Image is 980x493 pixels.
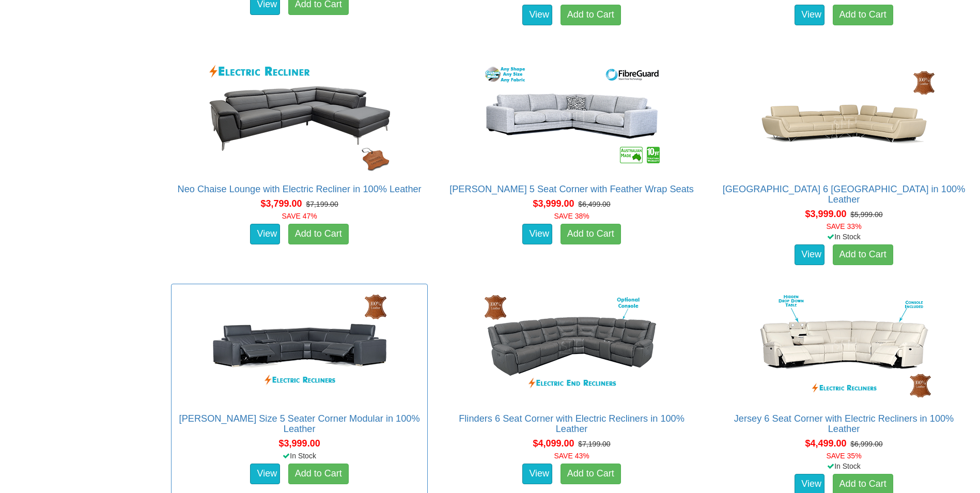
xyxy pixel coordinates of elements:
[578,200,610,208] del: $6,499.00
[207,289,393,403] img: Valencia King Size 5 Seater Corner Modular in 100% Leather
[713,461,974,471] div: In Stock
[288,464,349,484] a: Add to Cart
[850,440,882,448] del: $6,999.00
[795,5,825,25] a: View
[833,244,893,265] a: Add to Cart
[561,224,621,244] a: Add to Cart
[561,5,621,25] a: Add to Cart
[449,184,694,194] a: [PERSON_NAME] 5 Seat Corner with Feather Wrap Seats
[554,212,589,220] font: SAVE 38%
[795,244,825,265] a: View
[178,184,422,194] a: Neo Chaise Lounge with Electric Recliner in 100% Leather
[734,413,954,434] a: Jersey 6 Seat Corner with Electric Recliners in 100% Leather
[751,60,937,174] img: Palm Beach 6 Seat Corner Lounge in 100% Leather
[561,464,621,484] a: Add to Cart
[279,438,320,449] span: $3,999.00
[522,5,552,25] a: View
[533,198,574,209] span: $3,999.00
[306,200,338,208] del: $7,199.00
[250,224,280,244] a: View
[522,224,552,244] a: View
[261,198,302,209] span: $3,799.00
[282,212,317,220] font: SAVE 47%
[522,464,552,484] a: View
[459,413,685,434] a: Flinders 6 Seat Corner with Electric Recliners in 100% Leather
[805,209,846,219] span: $3,999.00
[479,60,665,174] img: Erika 5 Seat Corner with Feather Wrap Seats
[169,451,430,461] div: In Stock
[578,440,610,448] del: $7,199.00
[751,289,937,403] img: Jersey 6 Seat Corner with Electric Recliners in 100% Leather
[833,5,893,25] a: Add to Cart
[179,413,420,434] a: [PERSON_NAME] Size 5 Seater Corner Modular in 100% Leather
[207,60,393,174] img: Neo Chaise Lounge with Electric Recliner in 100% Leather
[826,222,861,230] font: SAVE 33%
[713,232,974,242] div: In Stock
[723,184,966,205] a: [GEOGRAPHIC_DATA] 6 [GEOGRAPHIC_DATA] in 100% Leather
[479,289,665,403] img: Flinders 6 Seat Corner with Electric Recliners in 100% Leather
[826,452,861,460] font: SAVE 35%
[250,464,280,484] a: View
[554,452,589,460] font: SAVE 43%
[288,224,349,244] a: Add to Cart
[850,210,882,219] del: $5,999.00
[805,438,846,449] span: $4,499.00
[533,438,574,449] span: $4,099.00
